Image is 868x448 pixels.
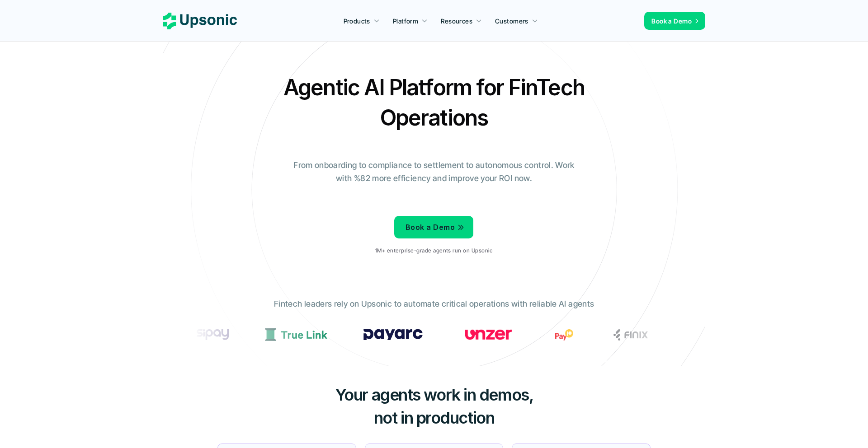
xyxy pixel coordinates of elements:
[651,17,692,25] span: Book a Demo
[394,216,473,238] a: Book a Demo
[375,247,492,254] p: 1M+ enterprise-grade agents run on Upsonic
[374,408,495,428] span: not in production
[335,385,533,405] span: Your agents work in demos,
[441,16,472,26] p: Resources
[338,13,385,29] a: Products
[406,223,455,232] span: Book a Demo
[287,159,581,185] p: From onboarding to compliance to settlement to autonomous control. Work with %82 more efficiency ...
[274,298,594,311] p: Fintech leaders rely on Upsonic to automate critical operations with reliable AI agents
[495,16,528,26] p: Customers
[393,16,418,26] p: Platform
[276,72,592,133] h2: Agentic AI Platform for FinTech Operations
[344,16,370,26] p: Products
[644,12,705,30] a: Book a Demo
